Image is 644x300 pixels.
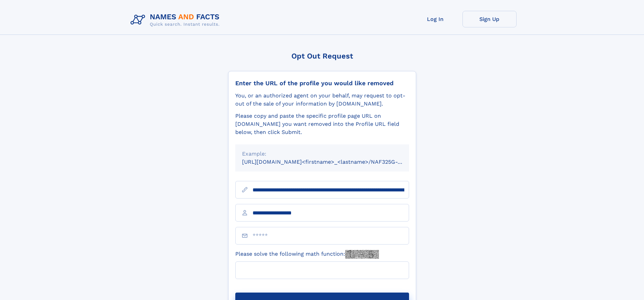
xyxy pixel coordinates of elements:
[128,11,225,29] img: Logo Names and Facts
[235,92,409,108] div: You, or an authorized agent on your behalf, may request to opt-out of the sale of your informatio...
[242,159,422,165] small: [URL][DOMAIN_NAME]<firstname>_<lastname>/NAF325G-xxxxxxxx
[462,11,517,27] a: Sign Up
[242,150,402,158] div: Example:
[408,11,462,27] a: Log In
[235,79,409,87] div: Enter the URL of the profile you would like removed
[228,52,416,60] div: Opt Out Request
[235,112,409,136] div: Please copy and paste the specific profile page URL on [DOMAIN_NAME] you want removed into the Pr...
[235,250,379,259] label: Please solve the following math function:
